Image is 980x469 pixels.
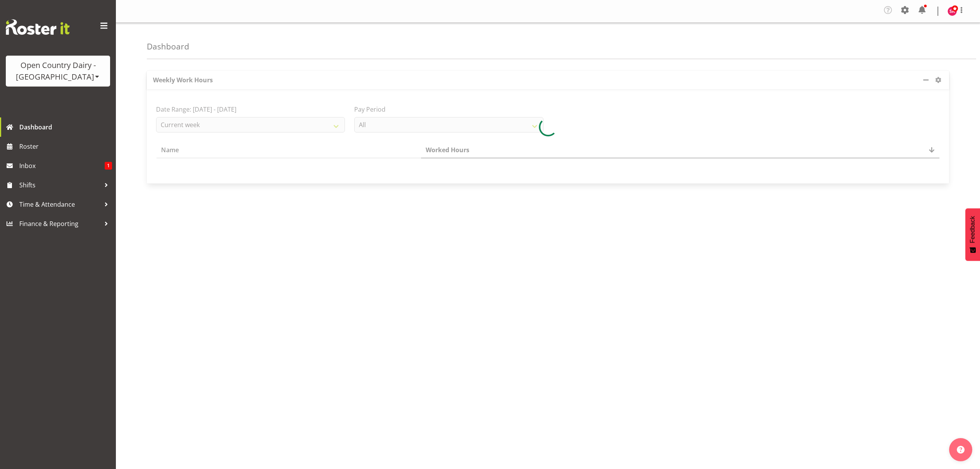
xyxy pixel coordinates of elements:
[19,218,100,229] span: Finance & Reporting
[19,141,112,152] span: Roster
[6,19,70,35] img: Rosterit website logo
[19,179,100,191] span: Shifts
[147,42,189,51] h4: Dashboard
[957,446,965,454] img: help-xxl-2.png
[105,162,112,170] span: 1
[14,59,102,83] div: Open Country Dairy - [GEOGRAPHIC_DATA]
[19,160,105,172] span: Inbox
[948,7,957,16] img: stacey-allen7479.jpg
[969,216,976,243] span: Feedback
[19,121,112,133] span: Dashboard
[965,208,980,261] button: Feedback - Show survey
[19,199,100,210] span: Time & Attendance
